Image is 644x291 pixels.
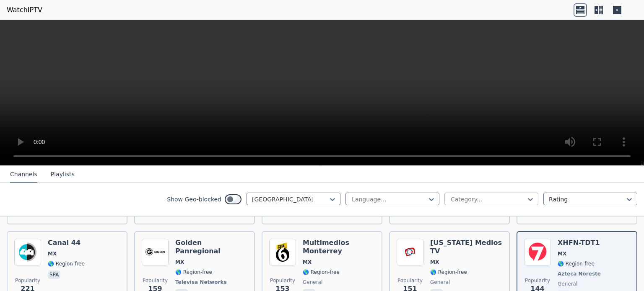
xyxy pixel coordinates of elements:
[430,259,439,265] span: MX
[303,239,375,255] h6: Multimedios Monterrey
[558,281,577,287] span: general
[525,277,550,284] span: Popularity
[48,260,85,267] span: 🌎 Region-free
[14,239,41,265] img: Canal 44
[558,260,595,267] span: 🌎 Region-free
[558,250,566,257] span: MX
[175,259,184,265] span: MX
[303,269,340,276] span: 🌎 Region-free
[430,279,450,286] span: general
[175,279,227,286] span: Televisa Networks
[48,250,57,257] span: MX
[7,5,42,15] a: WatchIPTV
[524,239,551,265] img: XHFN-TDT1
[430,239,502,255] h6: [US_STATE] Medios TV
[15,277,40,284] span: Popularity
[142,239,169,265] img: Golden Panregional
[303,279,322,286] span: general
[270,277,295,284] span: Popularity
[48,270,60,279] p: spa
[10,167,37,183] button: Channels
[143,277,168,284] span: Popularity
[430,269,467,276] span: 🌎 Region-free
[558,239,602,247] h6: XHFN-TDT1
[558,270,601,277] span: Azteca Noreste
[397,239,423,265] img: California Medios TV
[269,239,296,265] img: Multimedios Monterrey
[51,167,75,183] button: Playlists
[175,239,247,255] h6: Golden Panregional
[48,239,85,247] h6: Canal 44
[167,195,221,203] label: Show Geo-blocked
[397,277,423,284] span: Popularity
[175,269,212,276] span: 🌎 Region-free
[303,259,312,265] span: MX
